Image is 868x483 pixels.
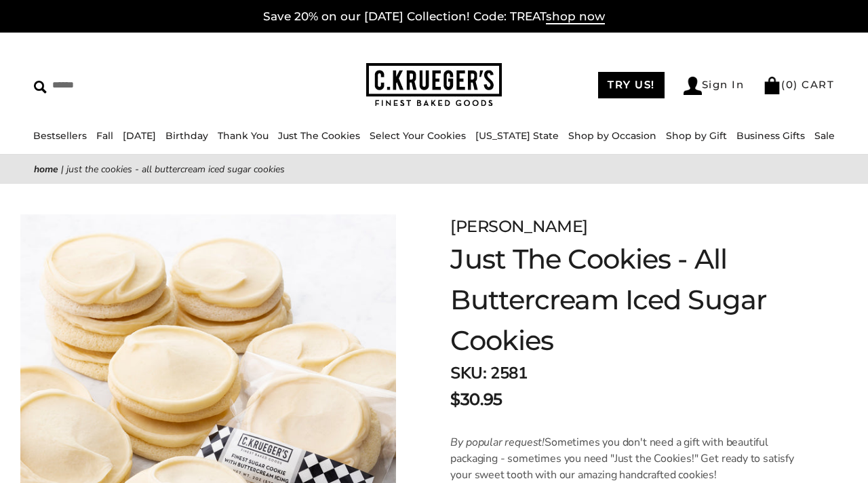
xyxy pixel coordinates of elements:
[263,9,605,24] a: Save 20% on our [DATE] Collection! Code: TREATshop now
[450,434,800,483] p: Sometimes you don't need a gift with beautiful packaging - sometimes you need "Just the Cookies!"...
[370,130,466,142] a: Select Your Cookies
[278,130,360,142] a: Just The Cookies
[684,77,702,95] img: Account
[34,161,834,177] nav: breadcrumbs
[66,163,285,176] span: Just The Cookies - All Buttercream Iced Sugar Cookies
[546,9,605,24] span: shop now
[598,72,665,98] a: TRY US!
[33,130,87,142] a: Bestsellers
[786,78,794,91] span: 0
[568,130,656,142] a: Shop by Occasion
[763,77,781,94] img: Bag
[475,130,559,142] a: [US_STATE] State
[366,63,502,107] img: C.KRUEGER'S
[123,130,156,142] a: [DATE]
[490,362,527,384] span: 2581
[814,130,835,142] a: Sale
[218,130,269,142] a: Thank You
[736,130,805,142] a: Business Gifts
[450,362,486,384] strong: SKU:
[96,130,113,142] a: Fall
[34,81,47,94] img: Search
[450,435,545,450] em: By popular request!
[450,387,502,412] span: $30.95
[763,78,834,91] a: (0) CART
[34,75,218,96] input: Search
[165,130,208,142] a: Birthday
[450,239,800,361] h1: Just The Cookies - All Buttercream Iced Sugar Cookies
[666,130,727,142] a: Shop by Gift
[61,163,64,176] span: |
[34,163,58,176] a: Home
[684,77,745,95] a: Sign In
[450,214,800,239] div: [PERSON_NAME]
